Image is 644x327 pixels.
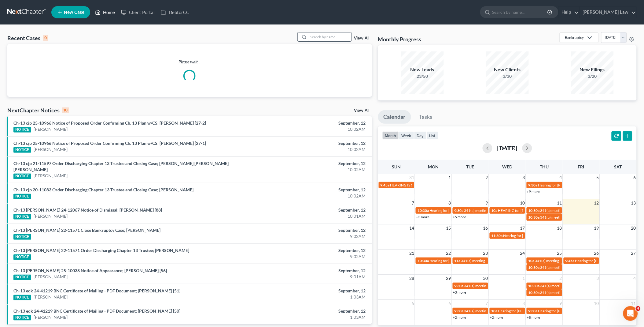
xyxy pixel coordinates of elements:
span: 15 [446,224,452,232]
a: +8 more [527,315,540,320]
a: View All [354,36,370,40]
div: NOTICE [13,315,31,321]
span: 12 [594,199,600,207]
span: 14 [409,224,415,232]
span: 341(a) meeting for [PERSON_NAME] [540,290,599,295]
div: NextChapter Notices [7,107,69,114]
span: 24 [520,250,526,257]
span: 3 [596,275,600,282]
div: 23/50 [401,73,444,79]
span: Thu [540,164,549,169]
div: 10:02AM [252,146,366,152]
span: 21 [409,250,415,257]
span: 11 [631,300,637,307]
iframe: Intercom live chat [623,306,638,321]
span: 9:30a [454,309,464,313]
a: Ch-13 cjp 25-10966 Notice of Proposed Order Confirming Ch. 13 Plan w/CS; [PERSON_NAME] [27-1] [13,141,206,146]
input: Search by name... [309,32,351,41]
div: 9:02AM [252,254,366,260]
span: 10:30a [528,265,540,270]
span: 6 [633,174,637,181]
span: Hearing for [PERSON_NAME] [575,258,623,263]
span: 8 [448,199,452,207]
div: 10:01AM [252,213,366,219]
a: Ch-13 [PERSON_NAME] 22-11571 Close Bankruptcy Case; [PERSON_NAME] [13,227,160,233]
div: 10 [62,107,69,113]
a: [PERSON_NAME] [34,274,68,280]
span: 11a [454,258,461,263]
a: +5 more [453,215,466,219]
span: 19 [594,224,600,232]
span: Hearing for [PERSON_NAME] [429,208,477,213]
a: [PERSON_NAME] [34,314,68,320]
span: 29 [446,275,452,282]
a: Ch-13 edk 24-41219 BNC Certificate of Mailing - PDF Document; [PERSON_NAME] [50] [13,308,180,314]
a: View All [354,108,370,113]
span: 10:30a [528,284,540,288]
span: 2 [559,275,563,282]
span: 11:30a [491,233,503,238]
span: 20 [631,224,637,232]
a: +3 more [416,215,429,219]
div: 9:01AM [252,274,366,280]
span: 31 [409,174,415,181]
div: NOTICE [13,127,31,133]
a: Client Portal [118,7,158,18]
button: month [382,131,399,140]
div: 9:02AM [252,233,366,239]
div: NOTICE [13,254,31,260]
span: 13 [631,199,637,207]
a: [PERSON_NAME] [34,146,68,152]
span: 341(a) meeting for [PERSON_NAME] [461,258,520,263]
span: 23 [483,250,489,257]
span: 10:30a [418,258,429,263]
span: Sat [614,164,622,169]
div: NOTICE [13,275,31,280]
input: Search by name... [492,6,548,18]
button: day [414,131,427,140]
span: 2 [485,174,489,181]
a: [PERSON_NAME] Law [580,7,636,18]
span: 7 [485,300,489,307]
div: September, 12 [252,207,366,213]
span: 10:30a [528,208,540,213]
a: +9 more [527,189,540,194]
span: 9:30a [454,284,464,288]
span: 341(a) meeting for [PERSON_NAME] [464,284,523,288]
span: 10:30a [418,208,429,213]
span: 9:30a [454,208,464,213]
span: 341(a) meeting for [PERSON_NAME] [540,208,599,213]
span: 10 [520,199,526,207]
a: DebtorCC [158,7,192,18]
span: 341(a) meeting for [PERSON_NAME] [535,258,594,263]
span: Hearing for [PERSON_NAME] [429,258,477,263]
span: New Case [64,10,84,15]
span: 16 [483,224,489,232]
span: Wed [502,164,512,169]
div: Bankruptcy [565,35,584,40]
span: Hearing for [PERSON_NAME] [538,309,586,313]
div: 10:02AM [252,167,366,173]
div: Recent Cases [7,34,48,42]
a: Help [559,7,579,18]
a: Ch-13 cjp 21-11597 Order Discharging Chapter 13 Trustee and Closing Case; [PERSON_NAME] [PERSON_N... [13,161,229,172]
span: 18 [557,224,563,232]
a: Home [92,7,118,18]
a: [PERSON_NAME] [34,173,68,179]
span: 17 [520,224,526,232]
div: September, 12 [252,187,366,193]
span: 5 [411,300,415,307]
span: 341(a) meeting for [PERSON_NAME] [540,215,599,220]
span: 28 [409,275,415,282]
span: 30 [483,275,489,282]
div: NOTICE [13,214,31,220]
span: 10 [594,300,600,307]
span: 1 [448,174,452,181]
p: Please wait... [7,59,372,65]
span: 11 [557,199,563,207]
span: 4 [559,174,563,181]
h3: Monthly Progress [378,36,421,43]
span: 10a [491,208,498,213]
span: 10:30a [528,290,540,295]
span: 9:45a [565,258,575,263]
